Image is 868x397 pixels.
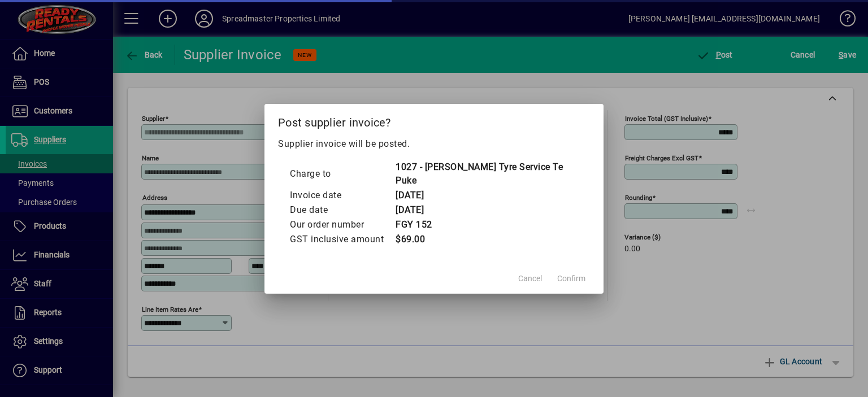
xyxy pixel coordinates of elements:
[395,203,579,217] td: [DATE]
[289,203,395,217] td: Due date
[289,217,395,232] td: Our order number
[395,232,579,247] td: $69.00
[264,104,604,137] h2: Post supplier invoice?
[289,232,395,247] td: GST inclusive amount
[289,160,395,188] td: Charge to
[395,217,579,232] td: FGY 152
[289,188,395,203] td: Invoice date
[395,160,579,188] td: 1027 - [PERSON_NAME] Tyre Service Te Puke
[278,137,590,151] p: Supplier invoice will be posted.
[395,188,579,203] td: [DATE]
